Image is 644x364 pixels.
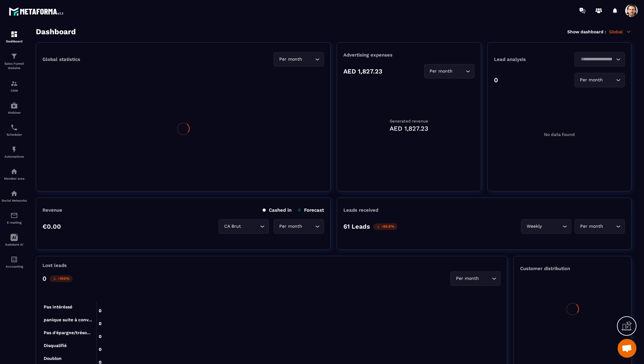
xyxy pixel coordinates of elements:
p: Cashed in [263,207,291,213]
img: automations [10,102,18,109]
span: Per month [278,56,303,63]
div: Search for option [450,271,501,286]
a: formationformationCRM [2,75,27,97]
p: Assistant AI [2,243,27,246]
p: Forecast [298,207,324,213]
span: Per month [579,223,604,230]
div: Search for option [521,219,571,234]
tspan: Doublon [44,356,62,361]
p: Global [609,29,631,35]
p: AED 1,827.23 [343,68,382,75]
span: Per month [428,68,454,75]
div: Open chat [618,339,636,358]
img: social-network [10,190,18,197]
a: formationformationDashboard [2,26,27,48]
tspan: panique suite à conv... [44,317,92,322]
span: Per month [454,275,480,282]
p: Lost leads [42,263,67,268]
p: -100% [50,275,73,282]
div: Search for option [575,219,625,234]
span: Weekly [525,223,543,230]
input: Search for option [480,275,490,282]
span: Per month [278,223,303,230]
a: emailemailE-mailing [2,207,27,229]
img: accountant [10,256,18,263]
p: CRM [2,89,27,92]
tspan: Pas d'épargne/tréso... [44,330,91,335]
input: Search for option [242,223,258,230]
img: logo [9,6,65,17]
div: Search for option [274,52,324,67]
p: Customer distribution [520,266,625,271]
a: formationformationSales Funnel Website [2,48,27,75]
p: Dashboard [2,40,27,43]
a: accountantaccountantAccounting [2,251,27,273]
p: No data found [544,132,575,137]
input: Search for option [604,77,614,84]
p: -99.8% [373,223,397,230]
p: Member area [2,177,27,180]
input: Search for option [604,223,614,230]
p: Automations [2,155,27,158]
p: Sales Funnel Website [2,62,27,70]
img: scheduler [10,124,18,131]
a: automationsautomationsMember area [2,163,27,185]
p: Show dashboard : [567,29,606,34]
tspan: Pas intéréssé [44,304,72,309]
div: Search for option [424,64,475,79]
p: 61 Leads [343,223,370,230]
a: automationsautomationsWebinar [2,97,27,119]
p: Lead analysis [494,57,559,62]
input: Search for option [303,223,314,230]
p: €0.00 [42,223,61,230]
a: automationsautomationsAutomations [2,141,27,163]
div: Search for option [274,219,324,234]
p: Leads received [343,207,378,213]
input: Search for option [303,56,314,63]
a: social-networksocial-networkSocial Networks [2,185,27,207]
h3: Dashboard [36,27,76,36]
span: CA Brut [223,223,242,230]
img: formation [10,30,18,38]
p: Global statistics [42,57,80,62]
div: Search for option [575,73,625,87]
tspan: Disqualifié [44,343,67,348]
a: Assistant AI [2,229,27,251]
input: Search for option [543,223,561,230]
p: 0 [42,275,47,282]
p: Social Networks [2,199,27,202]
img: email [10,212,18,219]
p: Revenue [42,207,62,213]
div: Search for option [219,219,269,234]
input: Search for option [579,56,614,63]
p: Scheduler [2,133,27,136]
a: schedulerschedulerScheduler [2,119,27,141]
img: formation [10,52,18,60]
p: E-mailing [2,221,27,224]
p: Accounting [2,265,27,268]
img: formation [10,80,18,87]
img: automations [10,146,18,153]
p: Webinar [2,111,27,114]
input: Search for option [454,68,464,75]
p: 0 [494,76,498,84]
div: Search for option [575,52,625,67]
img: automations [10,168,18,175]
p: Advertising expenses [343,52,474,58]
span: Per month [579,77,604,84]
